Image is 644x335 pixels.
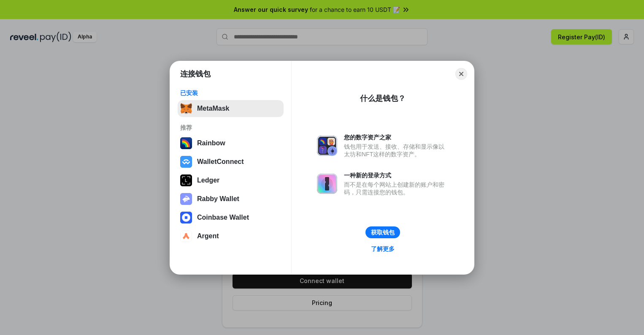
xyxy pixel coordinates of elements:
div: WalletConnect [197,158,244,166]
img: svg+xml,%3Csvg%20width%3D%22120%22%20height%3D%22120%22%20viewBox%3D%220%200%20120%20120%22%20fil... [180,137,192,149]
button: MetaMask [178,100,284,117]
div: Argent [197,232,219,240]
button: Close [455,68,467,80]
h1: 连接钱包 [180,69,211,79]
div: 什么是钱包？ [360,93,406,103]
button: Argent [178,228,284,245]
div: 一种新的登录方式 [344,172,449,179]
div: Coinbase Wallet [197,214,249,221]
button: Coinbase Wallet [178,209,284,226]
a: 了解更多 [366,243,400,254]
div: 而不是在每个网站上创建新的账户和密码，只需连接您的钱包。 [344,181,449,196]
button: Rainbow [178,135,284,152]
div: Rabby Wallet [197,195,239,203]
div: 了解更多 [371,245,395,253]
div: MetaMask [197,105,229,112]
div: 获取钱包 [371,229,395,236]
div: 已安装 [180,89,281,97]
img: svg+xml,%3Csvg%20width%3D%2228%22%20height%3D%2228%22%20viewBox%3D%220%200%2028%2028%22%20fill%3D... [180,212,192,223]
div: Ledger [197,177,219,184]
div: 推荐 [180,124,281,131]
button: Rabby Wallet [178,191,284,207]
div: 您的数字资产之家 [344,133,449,141]
img: svg+xml,%3Csvg%20xmlns%3D%22http%3A%2F%2Fwww.w3.org%2F2000%2Fsvg%22%20fill%3D%22none%22%20viewBox... [317,174,337,194]
img: svg+xml,%3Csvg%20fill%3D%22none%22%20height%3D%2233%22%20viewBox%3D%220%200%2035%2033%22%20width%... [180,103,192,114]
div: 钱包用于发送、接收、存储和显示像以太坊和NFT这样的数字资产。 [344,143,449,158]
img: svg+xml,%3Csvg%20width%3D%2228%22%20height%3D%2228%22%20viewBox%3D%220%200%2028%2028%22%20fill%3D... [180,156,192,168]
button: Ledger [178,172,284,189]
img: svg+xml,%3Csvg%20xmlns%3D%22http%3A%2F%2Fwww.w3.org%2F2000%2Fsvg%22%20fill%3D%22none%22%20viewBox... [180,193,192,205]
div: Rainbow [197,139,225,147]
img: svg+xml,%3Csvg%20xmlns%3D%22http%3A%2F%2Fwww.w3.org%2F2000%2Fsvg%22%20fill%3D%22none%22%20viewBox... [317,136,337,156]
button: WalletConnect [178,153,284,170]
button: 获取钱包 [365,226,400,238]
img: svg+xml,%3Csvg%20xmlns%3D%22http%3A%2F%2Fwww.w3.org%2F2000%2Fsvg%22%20width%3D%2228%22%20height%3... [180,174,192,186]
img: svg+xml,%3Csvg%20width%3D%2228%22%20height%3D%2228%22%20viewBox%3D%220%200%2028%2028%22%20fill%3D... [180,230,192,242]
